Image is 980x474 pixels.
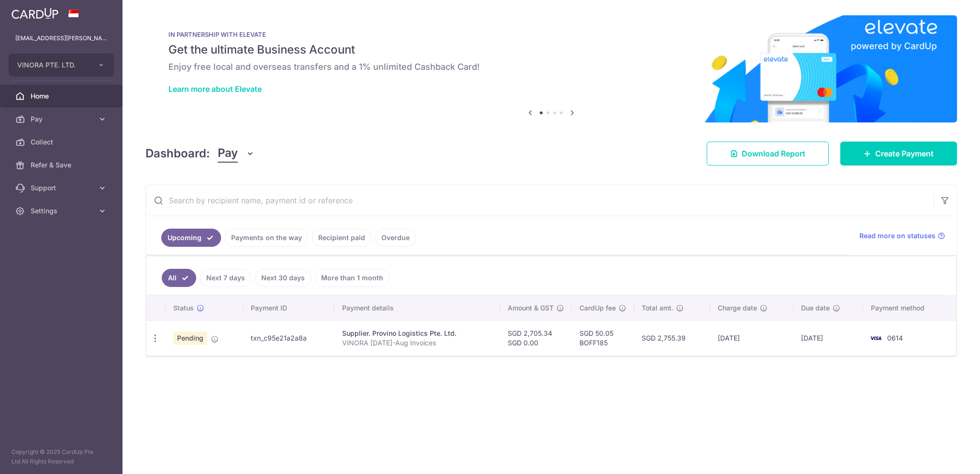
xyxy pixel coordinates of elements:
[312,229,371,247] a: Recipient paid
[168,84,262,94] a: Learn more about Elevate
[742,148,805,159] span: Download Report
[31,91,94,101] span: Home
[801,303,830,313] span: Due date
[919,445,970,469] iframe: Opens a widget where you can find more information
[162,269,196,287] a: All
[342,338,493,348] p: VINORA [DATE]-Aug Invoices
[710,320,793,355] td: [DATE]
[145,15,957,122] img: Renovation banner
[642,303,673,313] span: Total amt.
[508,303,554,313] span: Amount & GST
[161,229,221,247] a: Upcoming
[200,269,251,287] a: Next 7 days
[168,31,934,38] p: IN PARTNERSHIP WITH ELEVATE
[572,320,634,355] td: SGD 50.05 BOFF185
[859,231,945,241] a: Read more on statuses
[218,144,255,163] button: Pay
[342,329,493,338] div: Supplier. Provino Logistics Pte. Ltd.
[31,114,94,124] span: Pay
[15,33,107,43] p: [EMAIL_ADDRESS][PERSON_NAME][PERSON_NAME][DOMAIN_NAME]
[146,185,934,216] input: Search by recipient name, payment id or reference
[173,331,207,345] span: Pending
[859,231,935,241] span: Read more on statuses
[168,61,934,73] h6: Enjoy free local and overseas transfers and a 1% unlimited Cashback Card!
[31,183,94,193] span: Support
[145,145,210,162] h4: Dashboard:
[315,269,390,287] a: More than 1 month
[866,332,885,344] img: Bank Card
[31,160,94,170] span: Refer & Save
[840,142,957,165] a: Create Payment
[168,42,934,57] h5: Get the ultimate Business Account
[793,320,863,355] td: [DATE]
[218,144,238,163] span: Pay
[31,137,94,147] span: Collect
[225,229,308,247] a: Payments on the way
[243,296,334,320] th: Payment ID
[863,296,956,320] th: Payment method
[500,320,572,355] td: SGD 2,705.34 SGD 0.00
[243,320,334,355] td: txn_c95e21a2a8a
[11,8,58,19] img: CardUp
[255,269,311,287] a: Next 30 days
[173,303,194,313] span: Status
[887,334,903,342] span: 0614
[9,54,114,77] button: VINORA PTE. LTD.
[334,296,501,320] th: Payment details
[707,142,829,165] a: Download Report
[718,303,757,313] span: Charge date
[375,229,416,247] a: Overdue
[17,60,88,70] span: VINORA PTE. LTD.
[875,148,934,159] span: Create Payment
[634,320,710,355] td: SGD 2,755.39
[31,206,94,216] span: Settings
[579,303,616,313] span: CardUp fee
